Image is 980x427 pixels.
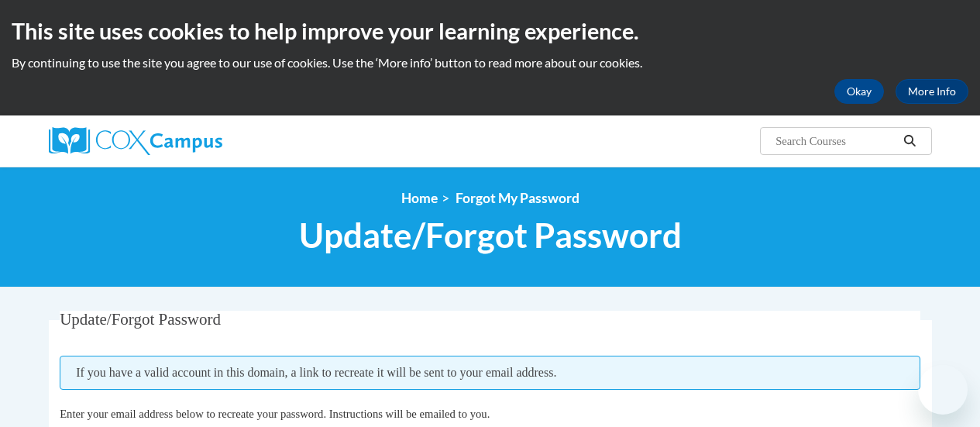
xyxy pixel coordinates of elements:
[456,190,579,206] span: Forgot My Password
[898,132,921,150] button: Search
[60,356,920,390] span: If you have a valid account in this domain, a link to recreate it will be sent to your email addr...
[12,54,968,71] p: By continuing to use the site you agree to our use of cookies. Use the ‘More info’ button to read...
[299,215,682,256] span: Update/Forgot Password
[896,79,968,104] a: More Info
[918,365,968,415] iframe: Button to launch messaging window
[12,15,968,46] h2: This site uses cookies to help improve your learning experience.
[49,127,222,155] img: Cox Campus
[401,190,438,206] a: Home
[60,408,490,420] span: Enter your email address below to recreate your password. Instructions will be emailed to you.
[49,127,328,155] a: Cox Campus
[774,132,898,150] input: Search Courses
[60,310,221,329] span: Update/Forgot Password
[834,79,884,104] button: Okay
